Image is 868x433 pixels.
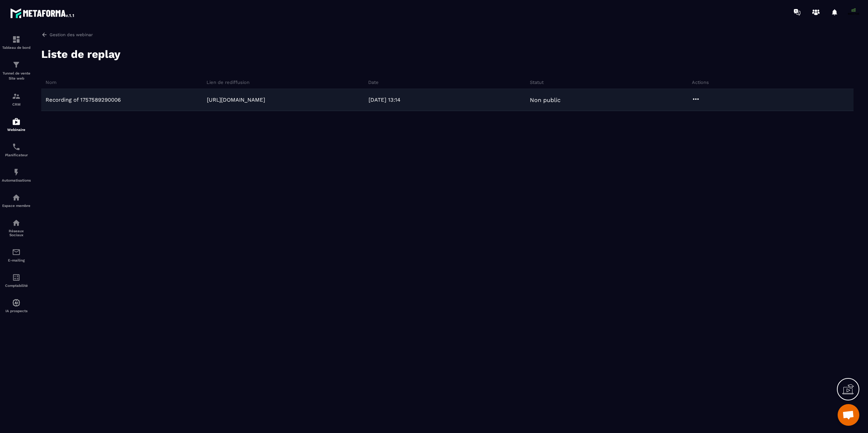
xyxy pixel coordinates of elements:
div: Ouvrir le chat [838,404,859,426]
a: automationsautomationsAutomatisations [2,162,31,188]
p: Automatisations [2,178,31,182]
img: formation [12,60,21,69]
p: Recording of 1757589290006 [46,97,121,103]
img: formation [12,92,21,101]
h6: Date [368,80,528,85]
p: Planificateur [2,153,31,157]
img: automations [12,168,21,177]
img: accountant [12,273,21,282]
a: formationformationTableau de bord [2,30,31,55]
p: IA prospects [2,309,31,313]
h6: Statut [530,80,690,85]
a: social-networksocial-networkRéseaux Sociaux [2,213,31,242]
img: email [12,248,21,256]
a: Gestion des webinar [41,31,854,38]
div: Non public [528,97,690,103]
img: automations [12,117,21,126]
img: social-network [12,218,21,227]
p: Tunnel de vente Site web [2,71,31,81]
p: CRM [2,102,31,106]
p: Tableau de bord [2,46,31,50]
h2: Liste de replay [41,47,120,61]
a: emailemailE-mailing [2,242,31,268]
p: [DATE] 13:14 [369,97,400,103]
h6: Lien de rediffusion [207,80,366,85]
a: schedulerschedulerPlanificateur [2,137,31,162]
a: [URL][DOMAIN_NAME] [207,97,265,103]
p: Comptabilité [2,284,31,288]
p: Webinaire [2,128,31,132]
a: automationsautomationsEspace membre [2,188,31,213]
a: formationformationCRM [2,86,31,112]
img: automations [12,298,21,307]
p: Gestion des webinar [50,32,93,37]
img: formation [12,35,21,44]
img: scheduler [12,143,21,151]
p: E-mailing [2,258,31,262]
a: accountantaccountantComptabilité [2,268,31,293]
img: automations [12,193,21,202]
h6: Actions [692,80,852,85]
h6: Nom [46,80,205,85]
a: formationformationTunnel de vente Site web [2,55,31,86]
p: Espace membre [2,204,31,208]
a: automationsautomationsWebinaire [2,112,31,137]
img: logo [10,7,75,20]
p: Réseaux Sociaux [2,229,31,237]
